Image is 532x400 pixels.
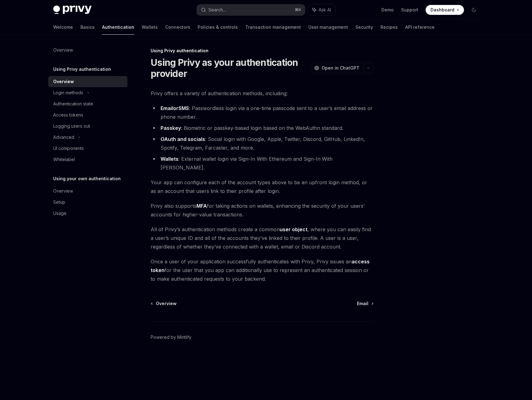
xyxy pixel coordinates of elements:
a: OAuth and socials [161,136,205,143]
a: Overview [48,76,127,87]
a: Email [357,300,373,307]
button: Ask AI [308,4,335,15]
span: All of Privy’s authentication methods create a common , where you can easily find a user’s unique... [151,225,374,251]
a: Setup [48,197,127,208]
div: Advanced [53,134,74,141]
li: : Social login with Google, Apple, Twitter, Discord, GitHub, LinkedIn, Spotify, Telegram, Farcast... [151,135,374,152]
div: Authentication state [53,100,93,108]
div: Login methods [53,89,83,96]
a: API reference [405,20,435,35]
span: Privy also supports for taking actions on wallets, enhancing the security of your users’ accounts... [151,202,374,219]
div: Logging users out [53,122,90,130]
div: Usage [53,210,66,217]
li: : Passwordless login via a one-time passcode sent to a user’s email address or phone number. [151,104,374,121]
a: Demo [381,7,394,13]
span: Email [357,300,368,307]
span: Open in ChatGPT [322,65,359,71]
h5: Using your own authentication [53,175,121,182]
span: Ask AI [319,7,331,13]
a: Overview [151,300,177,307]
a: User management [308,20,348,35]
a: Policies & controls [198,20,238,35]
a: Wallets [161,156,178,162]
a: user object [280,226,307,233]
a: Usage [48,208,127,219]
strong: or [161,105,189,112]
a: Authentication [102,20,134,35]
a: Security [355,20,373,35]
a: Logging users out [48,121,127,132]
a: Overview [48,45,127,56]
button: Toggle dark mode [469,5,479,15]
span: Dashboard [431,7,454,13]
a: Support [401,7,418,13]
a: Email [161,105,173,112]
a: Basics [80,20,95,35]
button: Open in ChatGPT [310,63,363,73]
div: Access tokens [53,111,83,119]
a: Dashboard [426,5,464,15]
span: Privy offers a variety of authentication methods, including: [151,89,374,98]
button: Search...⌘K [197,4,305,15]
a: Powered by Mintlify [151,334,191,340]
div: Whitelabel [53,156,75,163]
div: Overview [53,187,73,195]
a: UI components [48,143,127,154]
a: Connectors [165,20,190,35]
span: ⌘ K [295,7,301,12]
a: Authentication state [48,98,127,109]
span: Once a user of your application successfully authenticates with Privy, Privy issues an for the us... [151,257,374,283]
li: : Biometric or passkey-based login based on the WebAuthn standard. [151,124,374,132]
div: Search... [208,6,226,14]
div: Using Privy authentication [151,48,374,54]
a: Wallets [142,20,158,35]
div: Overview [53,78,74,85]
img: dark logo [53,6,92,14]
span: Overview [156,300,177,307]
h1: Using Privy as your authentication provider [151,57,308,79]
h5: Using Privy authentication [53,66,111,73]
div: UI components [53,145,84,152]
a: Transaction management [245,20,301,35]
a: Recipes [380,20,398,35]
div: Overview [53,46,73,54]
span: Your app can configure each of the account types above to be an upfront login method, or as an ac... [151,178,374,195]
a: Access tokens [48,109,127,121]
li: : External wallet login via Sign-In With Ethereum and Sign-In With [PERSON_NAME]. [151,155,374,172]
a: MFA [196,203,207,209]
div: Setup [53,198,65,206]
a: Overview [48,185,127,197]
a: Whitelabel [48,154,127,165]
a: Passkey [161,125,181,131]
a: SMS [178,105,189,112]
a: Welcome [53,20,73,35]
